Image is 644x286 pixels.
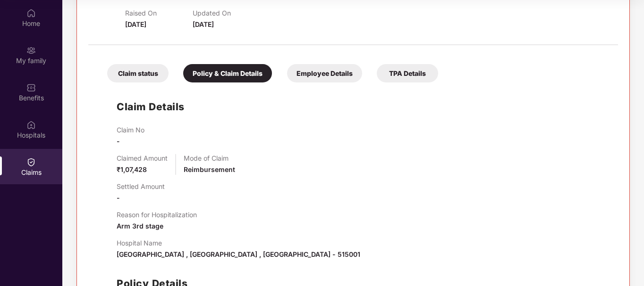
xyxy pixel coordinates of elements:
[183,64,272,82] div: Policy & Claim Details
[117,211,197,219] p: Reason for Hospitalization
[117,137,120,145] span: -
[117,250,360,258] span: [GEOGRAPHIC_DATA] , [GEOGRAPHIC_DATA] , [GEOGRAPHIC_DATA] - 515001
[117,239,360,247] p: Hospital Name
[26,46,36,55] img: svg+xml;base64,PHN2ZyB3aWR0aD0iMjAiIGhlaWdodD0iMjAiIHZpZXdCb3g9IjAgMCAyMCAyMCIgZmlsbD0ibm9uZSIgeG...
[117,222,163,230] span: Arm 3rd stage
[117,99,185,114] h1: Claim Details
[125,9,193,17] p: Raised On
[184,165,235,173] span: Reimbursement
[26,157,36,167] img: svg+xml;base64,PHN2ZyBpZD0iQ2xhaW0iIHhtbG5zPSJodHRwOi8vd3d3LnczLm9yZy8yMDAwL3N2ZyIgd2lkdGg9IjIwIi...
[193,20,214,28] span: [DATE]
[377,64,438,82] div: TPA Details
[287,64,362,82] div: Employee Details
[26,83,36,92] img: svg+xml;base64,PHN2ZyBpZD0iQmVuZWZpdHMiIHhtbG5zPSJodHRwOi8vd3d3LnczLm9yZy8yMDAwL3N2ZyIgd2lkdGg9Ij...
[26,120,36,130] img: svg+xml;base64,PHN2ZyBpZD0iSG9zcGl0YWxzIiB4bWxucz0iaHR0cDovL3d3dy53My5vcmcvMjAwMC9zdmciIHdpZHRoPS...
[117,154,168,162] p: Claimed Amount
[107,64,169,82] div: Claim status
[193,9,260,17] p: Updated On
[125,20,146,28] span: [DATE]
[117,182,165,190] p: Settled Amount
[26,8,36,18] img: svg+xml;base64,PHN2ZyBpZD0iSG9tZSIgeG1sbnM9Imh0dHA6Ly93d3cudzMub3JnLzIwMDAvc3ZnIiB3aWR0aD0iMjAiIG...
[117,126,144,134] p: Claim No
[117,165,147,173] span: ₹1,07,428
[184,154,235,162] p: Mode of Claim
[117,194,120,202] span: -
